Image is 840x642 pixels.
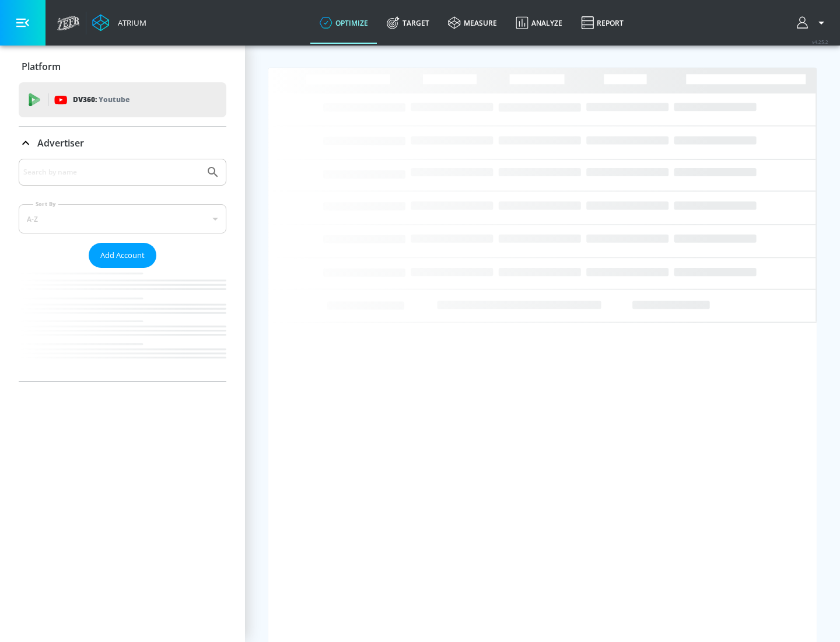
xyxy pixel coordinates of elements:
p: Advertiser [37,137,84,149]
a: Analyze [506,2,572,44]
a: optimize [310,2,377,44]
a: measure [439,2,506,44]
label: Sort By [33,200,58,208]
div: Advertiser [19,159,226,381]
a: Report [572,2,633,44]
p: Platform [22,60,61,73]
div: A-Z [19,204,226,233]
input: Search by name [23,165,200,180]
p: DV360: [73,93,129,106]
nav: list of Advertiser [19,268,226,381]
p: Youtube [99,93,129,106]
a: Atrium [92,14,146,32]
span: v 4.25.2 [812,39,828,45]
span: Add Account [100,249,145,262]
div: Advertiser [19,127,226,159]
div: Platform [19,50,226,83]
div: DV360: Youtube [19,82,226,117]
div: Atrium [113,18,146,28]
button: Add Account [89,243,156,268]
a: Target [377,2,439,44]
